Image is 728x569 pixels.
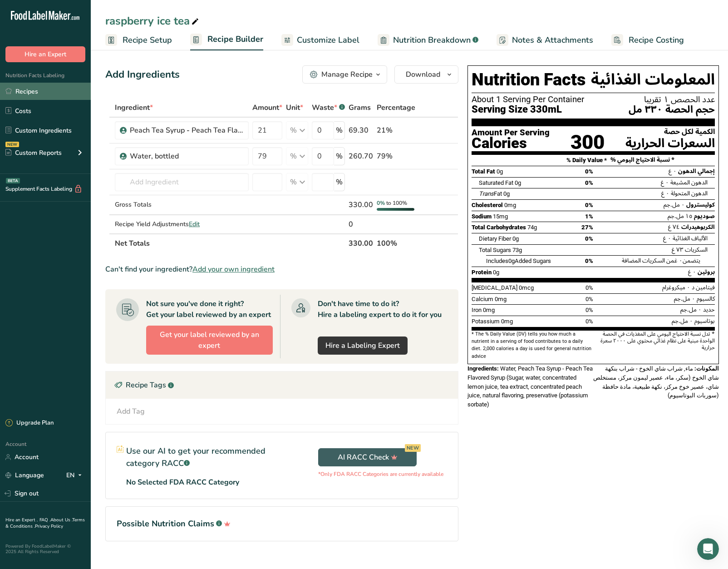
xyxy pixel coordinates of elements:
button: Hire an Expert [5,46,85,62]
span: Dietary Fiber [479,235,511,242]
span: ٠ غ [669,165,677,178]
div: Gross Totals [115,200,249,209]
span: Potassium [472,318,500,325]
span: بوتاسيوم [694,315,715,327]
a: Terms & Conditions . [5,517,85,529]
div: Add Tag [117,406,145,417]
span: 0g [515,179,521,186]
div: % نسبة الاحتياج اليومي * [610,156,715,165]
h1: Possible Nutrition Claims [117,518,447,530]
span: ١٥ مل.جم [668,210,693,223]
span: Total Fat [472,168,495,175]
span: Ingredient [115,102,153,113]
a: Hire a Labeling Expert [318,336,408,355]
a: Recipe Setup [105,30,172,50]
div: 260.70 [349,151,373,162]
p: Use our AI to get your recommended category RACC [126,445,271,470]
span: 74g [527,224,537,231]
div: EN [66,470,85,481]
button: Manage Recipe [302,65,387,84]
span: Sodium [472,213,492,220]
div: NEW [5,142,19,147]
span: 15mg [493,213,508,220]
div: Peach Tea Syrup - Peach Tea Flavoured Syrup [130,125,243,136]
span: 0% [585,257,593,264]
span: يتضمن من السكريات المضافة [622,254,700,267]
div: % Daily Value * [472,156,607,165]
span: Saturated Fat [479,179,513,186]
span: ٠ مل.جم [664,198,685,211]
span: Notes & Attachments [512,34,593,46]
span: 0g [497,168,503,175]
span: 0g [508,257,515,264]
a: Notes & Attachments [497,30,593,50]
div: Recipe Tags [106,371,458,399]
a: FAQ . [39,517,50,523]
span: حديد [703,303,715,316]
span: ٠ مل.جم [674,292,695,305]
div: Waste [312,102,345,113]
div: Can't find your ingredient? [105,264,458,275]
span: 0mg [483,307,495,313]
span: to 100% [386,199,407,207]
span: 0g [503,190,510,197]
p: *Only FDA RACC Categories are currently available [318,470,443,478]
div: Not sure you've done it right? Get your label reviewed by an expert [146,298,271,320]
span: إجمالي الدهون [678,165,715,178]
div: About 1 Serving Per Container [472,95,715,104]
a: About Us . [50,517,72,523]
span: Total Carbohydrates [472,224,526,231]
span: المكونات: [694,365,719,372]
span: ٠ غ [661,187,669,200]
input: Add Ingredient [115,173,249,191]
a: Nutrition Breakdown [378,30,478,50]
a: Recipe Builder [190,29,263,51]
span: 0mg [504,202,516,208]
button: Get your label reviewed by an expert [146,326,273,355]
span: ٠ غ [688,266,696,278]
span: 0% [585,202,593,208]
span: 0g [493,269,499,276]
span: ٠ غ [663,232,671,245]
span: Edit [189,220,200,228]
span: حجم الحصة ٣٣٠ مل [629,104,715,115]
span: Customize Label [297,34,359,46]
button: AI RACC Check NEW [318,448,417,466]
span: الألياف الغذائية [673,232,708,245]
div: 21% [377,125,415,136]
div: * The % Daily Value (DV) tells you how much a nutrient in a serving of food contributes to a dail... [472,331,593,361]
i: Trans [479,190,494,197]
span: Cholesterol [472,202,503,208]
span: ٧٣ غ [672,243,684,256]
span: كالسيوم [697,292,715,305]
div: Upgrade Plan [5,419,54,428]
span: 0% [585,318,593,325]
div: 0 [349,219,373,230]
button: Download [394,65,458,84]
a: Language [5,467,44,483]
span: الدهون المتحولة [671,187,708,200]
span: 0% [585,296,593,302]
div: Water, bottled [130,151,243,162]
span: فيتامين د [692,281,715,294]
span: عدد الحصص ١ تقريبا [644,95,715,104]
a: Recipe Costing [611,30,684,50]
p: No Selected FDA RACC Category [126,477,239,488]
h1: Nutrition Facts [472,69,715,93]
span: Download [406,69,440,80]
span: Unit [286,102,303,113]
span: ٠ مل.جم [680,303,702,316]
span: 27% [581,224,593,231]
div: Custom Reports [5,148,62,158]
span: 73g [512,247,522,253]
span: بروتين [698,266,715,278]
div: Add Ingredients [105,67,180,82]
span: Fat [479,190,502,197]
div: Amount Per Serving [472,129,550,149]
span: Water, Peach Tea Syrup - Peach Tea Flavored Syrup (Sugar, water, concentrated lemon juice, tea ex... [467,365,593,408]
span: ٠ غ [661,176,669,189]
span: الكربوهيدرات [681,221,715,233]
a: Privacy Policy [35,523,63,529]
div: raspberry ice tea [105,13,201,29]
span: Includes Added Sugars [486,257,551,264]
